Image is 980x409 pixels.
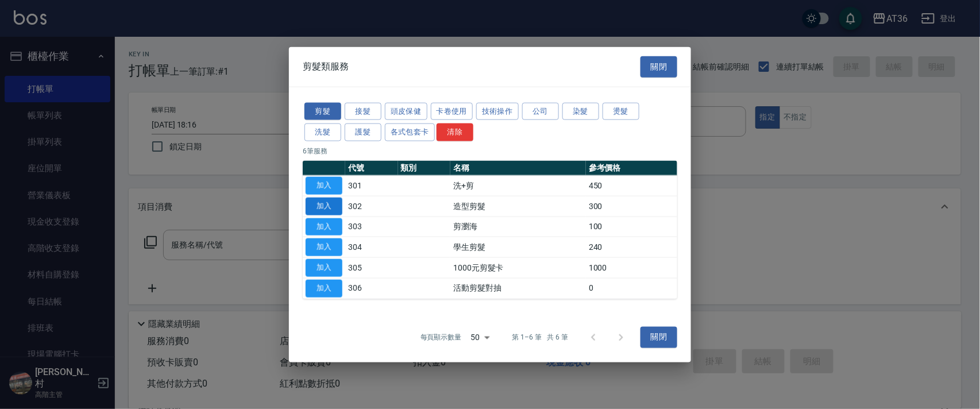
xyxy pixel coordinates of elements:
[450,278,586,299] td: 活動剪髮對抽
[345,161,398,176] th: 代號
[385,124,435,141] button: 各式包套卡
[512,332,568,342] p: 第 1–6 筆 共 6 筆
[586,161,677,176] th: 參考價格
[345,257,398,278] td: 305
[306,218,342,236] button: 加入
[304,124,341,141] button: 洗髮
[437,124,473,141] button: 清除
[586,196,677,217] td: 300
[586,237,677,257] td: 240
[306,259,342,277] button: 加入
[641,327,677,348] button: 關閉
[304,102,341,120] button: 剪髮
[586,175,677,196] td: 450
[450,257,586,278] td: 1000元剪髮卡
[603,102,639,120] button: 燙髮
[420,332,462,342] p: 每頁顯示數量
[306,177,342,195] button: 加入
[466,322,494,353] div: 50
[562,102,599,120] button: 染髮
[306,197,342,215] button: 加入
[303,61,349,72] span: 剪髮類服務
[345,102,381,120] button: 接髮
[586,217,677,237] td: 100
[345,175,398,196] td: 301
[303,146,677,156] p: 6 筆服務
[450,217,586,237] td: 剪瀏海
[586,257,677,278] td: 1000
[641,56,677,78] button: 關閉
[345,217,398,237] td: 303
[450,175,586,196] td: 洗+剪
[385,102,427,120] button: 頭皮保健
[450,196,586,217] td: 造型剪髮
[306,238,342,256] button: 加入
[431,102,473,120] button: 卡卷使用
[345,278,398,299] td: 306
[398,161,451,176] th: 類別
[450,161,586,176] th: 名稱
[476,102,519,120] button: 技術操作
[345,124,381,141] button: 護髮
[345,237,398,257] td: 304
[522,102,559,120] button: 公司
[586,278,677,299] td: 0
[345,196,398,217] td: 302
[450,237,586,257] td: 學生剪髮
[306,279,342,297] button: 加入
